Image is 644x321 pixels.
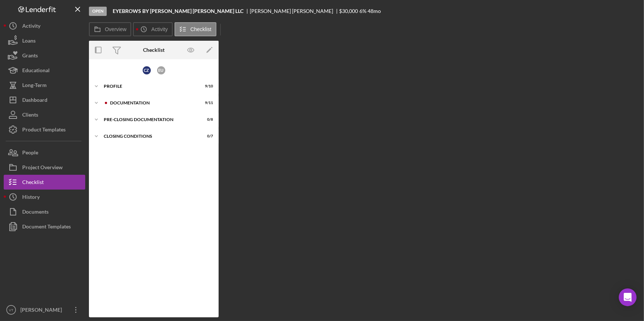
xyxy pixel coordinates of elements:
div: Open Intercom Messenger [619,288,637,306]
div: Long-Term [22,78,47,94]
div: Product Templates [22,122,66,139]
b: EYEBROWS BY [PERSON_NAME] [PERSON_NAME] LLC [113,8,243,14]
button: History [4,190,85,204]
div: Checklist [22,175,44,191]
button: Educational [4,63,85,78]
div: Profile [104,84,195,88]
button: Clients [4,107,85,122]
label: Checklist [190,26,212,32]
button: Activity [133,22,172,36]
div: Documents [22,204,49,221]
button: People [4,145,85,160]
div: Grants [22,48,38,65]
button: Project Overview [4,160,85,175]
button: Grants [4,48,85,63]
label: Activity [151,26,167,32]
div: Activity [22,19,40,35]
div: Checklist [143,47,165,53]
div: 0 / 8 [200,117,213,122]
button: Checklist [175,22,216,36]
div: 6 % [359,8,366,14]
div: 9 / 11 [200,101,213,105]
div: Educational [22,63,50,80]
div: E U [157,66,165,74]
label: Overview [105,26,126,32]
button: Overview [89,22,131,36]
div: Pre-Closing Documentation [104,117,195,122]
div: People [22,145,38,162]
text: VT [9,308,13,312]
div: [PERSON_NAME] [19,302,67,319]
div: 9 / 10 [200,84,213,88]
div: Loans [22,33,36,50]
div: Closing Conditions [104,134,195,138]
button: Activity [4,19,85,33]
div: Clients [22,107,38,124]
div: [PERSON_NAME] [PERSON_NAME] [250,8,339,14]
button: VT[PERSON_NAME] [4,302,85,317]
button: Loans [4,33,85,48]
div: Open [89,7,107,16]
div: 48 mo [368,8,381,14]
span: $30,000 [339,8,358,14]
div: Project Overview [22,160,63,177]
div: C Z [143,66,151,74]
button: Documents [4,204,85,219]
button: Product Templates [4,122,85,137]
div: 0 / 7 [200,134,213,138]
button: Long-Term [4,78,85,93]
div: Document Templates [22,219,71,236]
button: Checklist [4,175,85,190]
button: Dashboard [4,93,85,107]
div: History [22,190,40,206]
button: Document Templates [4,219,85,234]
div: Documentation [110,101,195,105]
div: Dashboard [22,93,47,109]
